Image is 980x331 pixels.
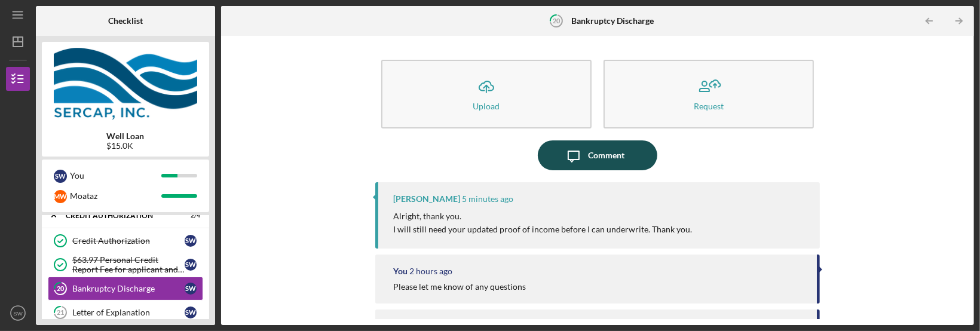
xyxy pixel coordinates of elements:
[6,301,30,325] button: SW
[48,253,203,277] a: $63.97 Personal Credit Report Fee for applicant and co borrowerSW
[54,190,67,203] div: M W
[179,212,200,219] div: 2 / 4
[72,284,185,293] div: Bankruptcy Discharge
[462,194,513,204] time: 2025-08-26 17:24
[72,236,185,246] div: Credit Authorization
[54,170,67,183] div: S W
[604,60,814,128] button: Request
[393,210,692,223] p: Alright, thank you.
[57,285,65,293] tspan: 20
[72,255,185,274] div: $63.97 Personal Credit Report Fee for applicant and co borrower
[48,277,203,301] a: 20Bankruptcy DischargeSW
[381,60,592,128] button: Upload
[107,141,145,151] div: $15.0K
[13,310,23,317] text: SW
[107,131,145,141] b: Well Loan
[393,194,460,204] div: [PERSON_NAME]
[553,17,561,24] tspan: 20
[409,266,452,276] time: 2025-08-26 15:58
[185,259,197,271] div: S W
[57,309,64,317] tspan: 21
[589,140,625,170] div: Comment
[185,307,197,318] div: S W
[42,48,209,119] img: Product logo
[694,102,724,111] div: Request
[108,16,143,26] b: Checklist
[571,16,654,26] b: Bankruptcy Discharge
[70,166,161,186] div: You
[185,283,197,295] div: S W
[72,308,185,317] div: Letter of Explanation
[66,212,170,219] div: CREDIT AUTHORIZATION
[393,282,526,292] div: Please let me know of any questions
[393,266,408,276] div: You
[185,235,197,247] div: S W
[393,223,692,236] p: I will still need your updated proof of income before I can underwrite. Thank you.
[538,140,657,170] button: Comment
[48,229,203,253] a: Credit AuthorizationSW
[48,301,203,324] a: 21Letter of ExplanationSW
[473,102,500,111] div: Upload
[70,186,161,206] div: Moataz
